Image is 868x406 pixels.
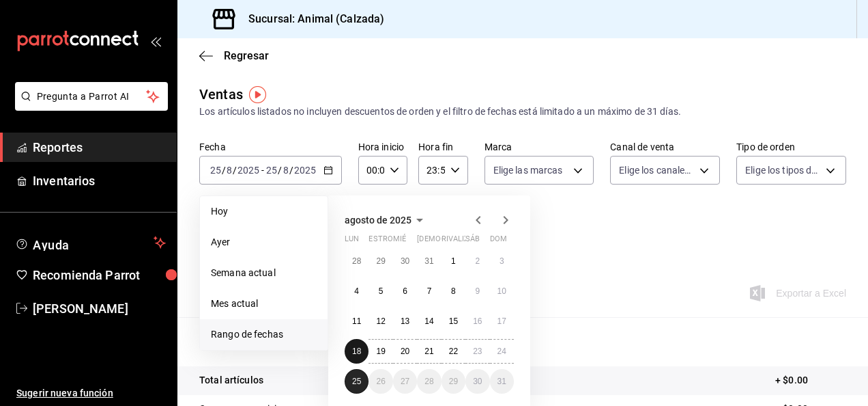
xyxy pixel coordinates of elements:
button: 16 de agosto de 2025 [465,309,489,334]
abbr: 18 de agosto de 2025 [352,347,361,356]
abbr: 8 de agosto de 2025 [451,286,456,296]
button: 8 de agosto de 2025 [442,279,465,303]
label: Marca [484,142,594,152]
abbr: 13 de agosto de 2025 [401,316,409,326]
button: 3 de agosto de 2025 [490,249,514,273]
span: Ayer [211,235,317,249]
button: 21 de agosto de 2025 [417,339,441,364]
span: Semana actual [211,266,317,280]
button: 2 de agosto de 2025 [465,249,489,273]
input: ---- [293,165,317,176]
button: 17 de agosto de 2025 [490,309,514,334]
button: 4 de agosto de 2025 [345,279,368,303]
button: 19 de agosto de 2025 [368,339,392,364]
abbr: 25 de agosto de 2025 [352,377,361,386]
input: ---- [237,165,260,176]
button: 31 de julio de 2025 [417,249,441,273]
abbr: 2 de agosto de 2025 [475,256,480,266]
span: Rango de fechas [211,327,317,342]
button: Pregunta a Parrot AI [15,82,168,111]
abbr: 22 de agosto de 2025 [449,347,458,356]
h3: Sucursal: Animal (Calzada) [237,11,384,27]
abbr: martes [368,234,411,249]
label: Fecha [199,142,342,152]
label: Hora inicio [358,142,407,152]
abbr: 1 de agosto de 2025 [451,256,456,266]
span: Elige los tipos de orden [745,163,821,177]
span: / [278,165,282,176]
abbr: 19 de agosto de 2025 [376,347,385,356]
button: 7 de agosto de 2025 [417,279,441,303]
button: 6 de agosto de 2025 [393,279,417,303]
abbr: 28 de julio de 2025 [352,256,361,266]
font: [PERSON_NAME] [33,301,128,316]
button: agosto de 2025 [345,212,428,228]
div: Ventas [199,84,243,105]
abbr: 4 de agosto de 2025 [354,286,359,296]
button: 15 de agosto de 2025 [442,309,465,334]
abbr: 16 de agosto de 2025 [473,316,482,326]
button: 28 de julio de 2025 [345,249,368,273]
button: 13 de agosto de 2025 [393,309,417,334]
span: - [261,165,264,176]
button: 1 de agosto de 2025 [442,249,465,273]
button: 23 de agosto de 2025 [465,339,489,364]
abbr: 11 de agosto de 2025 [352,316,361,326]
button: 30 de julio de 2025 [393,249,417,273]
abbr: 12 de agosto de 2025 [376,316,385,326]
label: Canal de venta [610,142,720,152]
button: 30 de agosto de 2025 [465,369,489,394]
abbr: 7 de agosto de 2025 [427,286,432,296]
span: Ayuda [33,234,148,251]
abbr: lunes [345,234,359,249]
button: 18 de agosto de 2025 [345,339,368,364]
font: Recomienda Parrot [33,268,140,282]
span: / [222,165,226,176]
span: agosto de 2025 [345,215,411,226]
abbr: jueves [417,234,497,249]
abbr: 3 de agosto de 2025 [500,256,504,266]
abbr: 30 de julio de 2025 [401,256,409,266]
button: 31 de agosto de 2025 [490,369,514,394]
abbr: viernes [442,234,479,249]
button: 27 de agosto de 2025 [393,369,417,394]
img: Marcador de información sobre herramientas [249,86,266,103]
span: Hoy [211,204,317,219]
button: 29 de agosto de 2025 [442,369,465,394]
input: -- [226,165,233,176]
abbr: 24 de agosto de 2025 [497,347,506,356]
abbr: 30 de agosto de 2025 [473,377,482,386]
abbr: 23 de agosto de 2025 [473,347,482,356]
abbr: 27 de agosto de 2025 [401,377,409,386]
button: Regresar [199,49,269,62]
label: Hora fin [418,142,467,152]
button: 28 de agosto de 2025 [417,369,441,394]
span: Elige las marcas [493,163,563,177]
font: Reportes [33,140,83,154]
button: 26 de agosto de 2025 [368,369,392,394]
abbr: 21 de agosto de 2025 [424,347,433,356]
button: 10 de agosto de 2025 [490,279,514,303]
abbr: 14 de agosto de 2025 [424,316,433,326]
button: 5 de agosto de 2025 [368,279,392,303]
abbr: 15 de agosto de 2025 [449,316,458,326]
abbr: sábado [465,234,480,249]
input: -- [283,165,289,176]
abbr: 9 de agosto de 2025 [475,286,480,296]
button: 12 de agosto de 2025 [368,309,392,334]
button: 25 de agosto de 2025 [345,369,368,394]
abbr: 6 de agosto de 2025 [403,286,407,296]
button: 11 de agosto de 2025 [345,309,368,334]
label: Tipo de orden [736,142,846,152]
abbr: 29 de julio de 2025 [376,256,385,266]
button: 29 de julio de 2025 [368,249,392,273]
input: -- [209,165,222,176]
p: Total artículos [199,373,263,388]
a: Pregunta a Parrot AI [10,99,168,113]
font: Sugerir nueva función [16,388,113,398]
span: Mes actual [211,297,317,311]
abbr: 29 de agosto de 2025 [449,377,458,386]
button: 9 de agosto de 2025 [465,279,489,303]
p: + $0.00 [775,373,846,388]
